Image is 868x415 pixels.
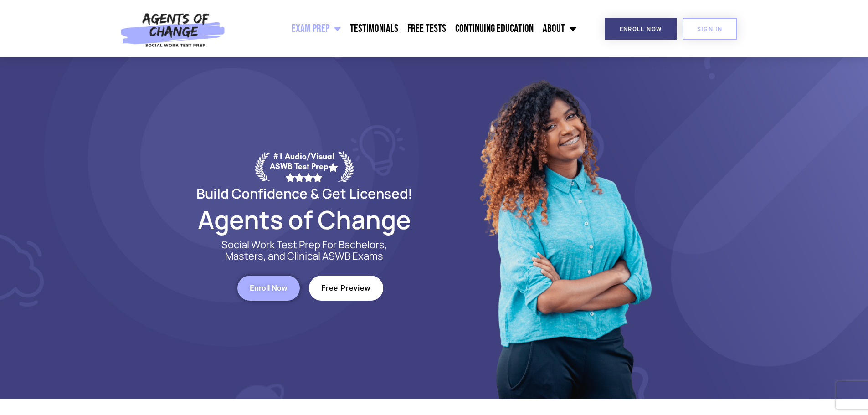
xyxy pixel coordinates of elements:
a: About [538,17,581,40]
div: #1 Audio/Visual ASWB Test Prep [270,151,338,182]
nav: Menu [230,17,581,40]
span: SIGN IN [697,26,723,32]
a: Continuing Education [451,17,538,40]
span: Free Preview [321,284,371,292]
a: Testimonials [345,17,403,40]
img: Website Image 1 (1) [473,57,655,399]
a: Free Tests [403,17,451,40]
span: Enroll Now [250,284,288,292]
a: SIGN IN [683,18,737,40]
h2: Agents of Change [175,209,434,230]
a: Free Preview [309,276,383,301]
span: Enroll Now [620,26,662,32]
a: Exam Prep [287,17,345,40]
h2: Build Confidence & Get Licensed! [175,187,434,200]
a: Enroll Now [605,18,677,40]
a: Enroll Now [237,276,300,301]
p: Social Work Test Prep For Bachelors, Masters, and Clinical ASWB Exams [211,239,398,262]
